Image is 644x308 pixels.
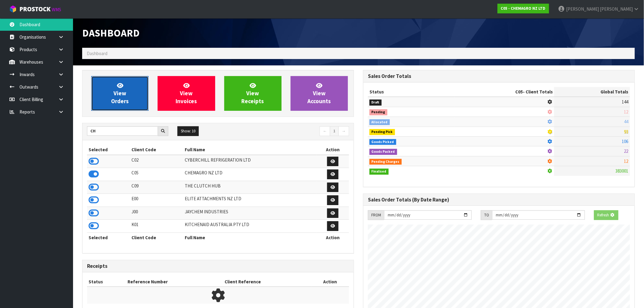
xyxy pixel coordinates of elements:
[52,7,61,12] small: WMS
[566,6,599,12] span: [PERSON_NAME]
[624,119,628,124] span: 44
[481,210,492,220] div: TO
[87,277,126,287] th: Status
[307,82,331,105] span: View Accounts
[311,277,349,287] th: Action
[130,233,184,242] th: Client Code
[554,87,630,97] th: Global Totals
[184,145,317,155] th: Full Name
[184,194,317,207] td: ELITE ATTACHMENTS NZ LTD
[368,197,630,203] h3: Sales Order Totals (By Date Range)
[624,129,628,135] span: 93
[223,277,311,287] th: Client Reference
[368,87,455,97] th: Status
[317,233,349,242] th: Action
[177,126,199,136] button: Show: 10
[130,220,184,233] td: K01
[624,148,628,154] span: 22
[338,126,349,136] a: →
[176,82,197,105] span: View Invoices
[130,155,184,168] td: C02
[594,210,618,220] button: Refresh
[317,145,349,155] th: Action
[369,119,390,125] span: Allocated
[501,6,546,11] strong: C05 - CHEMAGRO NZ LTD
[616,168,628,174] span: 383001
[624,109,628,115] span: 12
[455,87,555,97] th: - Client Totals
[498,4,549,13] a: C05 - CHEMAGRO NZ LTD
[87,263,349,269] h3: Receipts
[184,207,317,220] td: JAYCHEM INDUSTRIES
[368,210,384,220] div: FROM
[222,126,349,137] nav: Page navigation
[87,233,130,242] th: Selected
[87,145,130,155] th: Selected
[600,6,633,12] span: [PERSON_NAME]
[184,181,317,194] td: THE CLUTCH HUB
[91,76,149,111] a: ViewOrders
[291,76,348,111] a: ViewAccounts
[184,168,317,181] td: CHEMAGRO NZ LTD
[130,207,184,220] td: J00
[624,158,628,164] span: 12
[369,159,402,165] span: Pending Charges
[184,155,317,168] td: CYBERCHILL REFRIGERATION LTD
[369,149,397,155] span: Goods Packed
[330,126,339,136] a: 1
[184,220,317,233] td: KITCHENAID AUSTRALIA PTY LTD
[369,139,396,145] span: Goods Picked
[111,82,129,105] span: View Orders
[126,277,223,287] th: Reference Number
[368,73,630,79] h3: Sales Order Totals
[130,168,184,181] td: C05
[369,109,387,115] span: Pending
[369,129,395,135] span: Pending Pick
[9,5,17,13] img: cube-alt.png
[87,126,158,136] input: Search clients
[622,99,628,105] span: 144
[224,76,282,111] a: ViewReceipts
[82,26,140,39] span: Dashboard
[515,89,523,95] span: C05
[130,194,184,207] td: E00
[369,169,389,175] span: Finalised
[87,51,107,56] span: Dashboard
[130,145,184,155] th: Client Code
[184,233,317,242] th: Full Name
[320,126,330,136] a: ←
[622,138,628,144] span: 106
[19,5,51,13] span: ProStock
[158,76,215,111] a: ViewInvoices
[242,82,264,105] span: View Receipts
[369,100,382,106] span: Draft
[130,181,184,194] td: C09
